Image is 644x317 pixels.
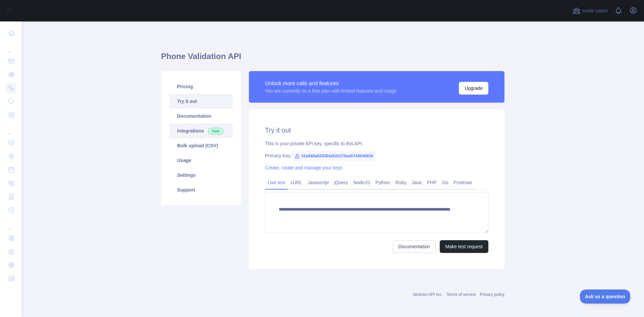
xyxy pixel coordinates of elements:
a: Pricing [169,79,233,94]
a: Documentation [393,240,436,253]
a: Java [409,177,425,188]
a: Documentation [169,109,233,123]
a: Terms of service [446,292,476,297]
a: Live test [265,177,288,188]
a: Support [169,182,233,197]
button: Make test request [440,240,488,253]
a: jQuery [331,177,351,188]
a: Abstract API Inc. [413,292,443,297]
a: Ruby [393,177,409,188]
a: Go [439,177,451,188]
div: This is your private API key, specific to this API. [265,140,488,147]
a: Try it out [169,94,233,109]
span: New [208,128,223,135]
div: You are currently on a free plan with limited features and usage [265,88,396,94]
a: Bulk upload (CSV) [169,138,233,153]
a: PHP [424,177,439,188]
a: Create, rotate and manage your keys [265,165,342,170]
a: NodeJS [351,177,373,188]
button: Upgrade [459,82,488,95]
iframe: Toggle Customer Support [580,289,631,304]
a: Postman [451,177,475,188]
div: Unlock more calls and features [265,80,396,88]
a: Python [373,177,393,188]
h2: Try it out [265,125,488,135]
div: ... [5,40,16,54]
div: ... [5,122,16,136]
a: Privacy policy [480,292,504,297]
a: Usage [169,153,233,168]
button: Invite users [571,5,609,16]
span: Invite users [582,7,608,15]
a: Javascript [305,177,331,188]
div: ... [5,217,16,231]
a: cURL [288,177,305,188]
h1: Phone Validation API [161,51,504,67]
span: 31a948a624384a52b370aa5744646939 [292,151,376,161]
div: Primary Key: [265,152,488,159]
a: Integrations New [169,123,233,138]
a: Settings [169,168,233,182]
